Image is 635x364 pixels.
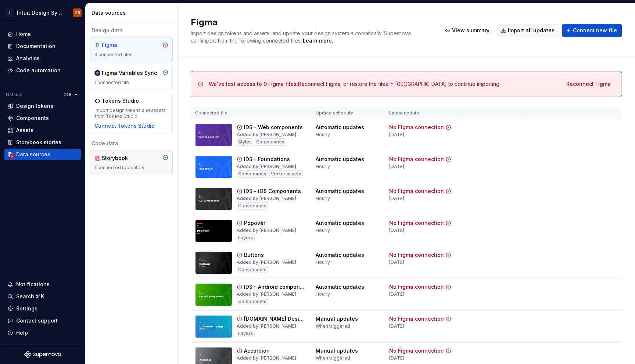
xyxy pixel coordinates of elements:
[316,259,330,265] div: Hourly
[4,315,81,327] button: Contact support
[244,251,264,259] div: Buttons
[237,330,255,337] div: Layers
[389,156,444,163] div: No Figma connection
[16,67,61,74] div: Code automation
[6,92,23,98] div: Dataset
[316,188,364,195] div: Automatic updates
[94,80,168,85] div: 1 connected file
[4,112,81,124] a: Components
[16,329,28,336] div: Help
[16,151,50,158] div: Data sources
[302,38,333,44] span: .
[237,323,296,329] div: Added by [PERSON_NAME]
[209,80,501,88] div: Reconnect Figma, or restore the files in [GEOGRAPHIC_DATA] to continue importing.
[4,124,81,136] a: Assets
[389,347,444,354] div: No Figma connection
[316,347,358,354] div: Manual updates
[244,156,290,163] div: IDS - Foundations
[497,24,559,37] button: Import all updates
[90,65,173,90] a: Figma Variables Sync1 connected file
[94,108,168,119] div: Import design tokens and assets from Tokens Studio
[4,100,81,112] a: Design tokens
[90,93,173,134] a: Tokens StudioImport design tokens and assets from Tokens StudioConnect Tokens Studio
[4,65,81,76] a: Code automation
[1,5,84,21] button: IIntuit Design SystemGB
[16,281,50,288] div: Notifications
[385,107,461,119] th: Latest update
[316,124,364,131] div: Automatic updates
[92,9,174,17] div: Data sources
[102,41,137,49] div: Figma
[191,107,311,119] th: Connected file
[237,355,296,361] div: Added by [PERSON_NAME]
[16,317,58,324] div: Contact support
[16,139,61,146] div: Storybook stories
[4,40,81,52] a: Documentation
[316,196,330,201] div: Hourly
[16,305,37,312] div: Settings
[316,227,330,233] div: Hourly
[389,323,404,329] div: [DATE]
[562,24,622,37] button: Connect new file
[16,127,33,134] div: Assets
[244,188,301,195] div: IDS - iOS Components
[16,43,55,50] div: Documentation
[244,315,307,323] div: [DOMAIN_NAME] Design Assets
[237,227,296,233] div: Added by [PERSON_NAME]
[316,219,364,227] div: Automatic updates
[316,283,364,291] div: Automatic updates
[508,27,555,34] span: Import all updates
[237,138,253,146] div: Styles
[237,170,268,178] div: Components
[244,124,303,131] div: IDS - Web components
[389,196,404,201] div: [DATE]
[4,327,81,339] button: Help
[4,279,81,290] button: Notifications
[90,150,173,175] a: Storybook1 connected repository
[389,315,444,323] div: No Figma connection
[237,259,296,265] div: Added by [PERSON_NAME]
[102,69,157,77] div: Figma Variables Sync
[316,323,350,329] div: When triggered
[562,77,616,91] button: Reconnect Figma
[17,9,64,17] div: Intuit Design System
[389,283,444,291] div: No Figma connection
[16,293,44,300] div: Search ⌘K
[389,355,404,361] div: [DATE]
[4,52,81,64] a: Analytics
[237,196,296,201] div: Added by [PERSON_NAME]
[209,81,298,87] span: We've lost access to 9 Figma files.
[191,30,412,44] span: Import design tokens and assets, and update your design system automatically. Supernova can impor...
[573,27,617,34] span: Connect new file
[244,219,265,227] div: Popover
[237,164,296,170] div: Added by [PERSON_NAME]
[316,291,330,297] div: Hourly
[16,55,40,62] div: Analytics
[389,132,404,138] div: [DATE]
[64,92,72,98] span: IDS
[316,251,364,259] div: Automatic updates
[389,259,404,265] div: [DATE]
[102,97,139,105] div: Tokens Studio
[4,28,81,40] a: Home
[102,154,137,162] div: Storybook
[237,234,255,241] div: Layers
[4,291,81,302] button: Search ⌘K
[4,149,81,160] a: Data sources
[94,122,155,130] button: Connect Tokens Studio
[244,347,270,354] div: Accordion
[16,114,49,122] div: Components
[5,8,14,17] div: I
[244,283,307,291] div: IDS - Android components
[237,202,268,210] div: Components
[389,291,404,297] div: [DATE]
[316,132,330,138] div: Hourly
[389,188,444,195] div: No Figma connection
[303,37,332,44] a: Learn more
[24,351,61,358] svg: Supernova Logo
[4,136,81,148] a: Storybook stories
[90,140,173,147] div: Code data
[389,124,444,131] div: No Figma connection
